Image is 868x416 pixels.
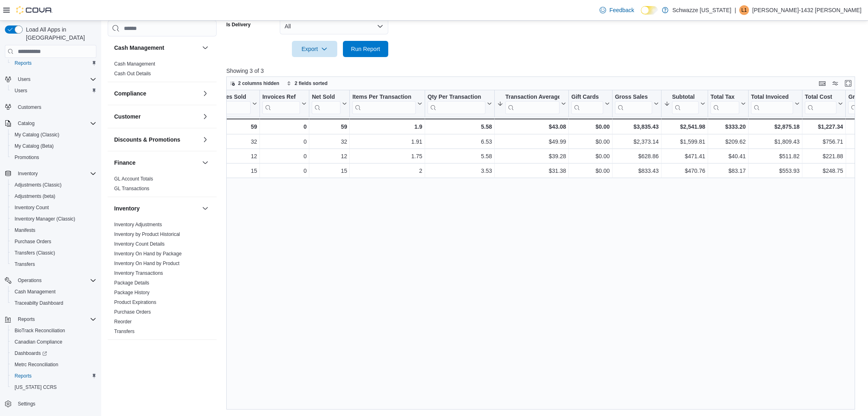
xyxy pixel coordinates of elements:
[11,259,38,269] a: Transfers
[11,360,96,369] span: Metrc Reconciliation
[114,185,149,192] span: GL Transactions
[114,309,151,315] span: Purchase Orders
[15,314,96,324] span: Reports
[114,71,151,76] a: Cash Out Details
[11,337,66,347] a: Canadian Compliance
[751,122,800,132] div: $2,875.18
[312,122,347,132] div: 59
[114,61,155,67] a: Cash Management
[15,384,57,391] span: [US_STATE] CCRS
[15,339,62,345] span: Canadian Compliance
[114,280,149,286] a: Package Details
[752,5,862,15] p: [PERSON_NAME]-1432 [PERSON_NAME]
[15,87,27,94] span: Users
[15,143,54,149] span: My Catalog (Beta)
[15,238,51,245] span: Purchase Orders
[830,79,840,88] button: Display options
[843,79,853,88] button: Enter fullscreen
[114,319,132,325] a: Reorder
[8,57,100,69] button: Reports
[114,159,199,167] button: Finance
[114,221,162,228] span: Inventory Adjustments
[114,89,146,98] h3: Compliance
[641,6,658,15] input: Dark Mode
[2,168,100,179] button: Inventory
[200,112,210,121] button: Customer
[11,287,59,297] a: Cash Management
[11,180,96,190] span: Adjustments (Classic)
[18,104,41,110] span: Customers
[18,401,35,407] span: Settings
[114,290,149,295] a: Package History
[711,122,746,132] div: $333.20
[11,225,38,235] a: Manifests
[8,213,100,225] button: Inventory Manager (Classic)
[200,204,210,213] button: Inventory
[18,120,34,127] span: Catalog
[297,41,332,57] span: Export
[11,348,50,358] a: Dashboards
[11,382,96,392] span: Washington CCRS
[15,193,55,200] span: Adjustments (beta)
[114,250,182,257] span: Inventory On Hand by Package
[262,122,307,132] div: 0
[11,360,62,369] a: Metrc Reconciliation
[11,130,96,140] span: My Catalog (Classic)
[280,18,388,34] button: All
[2,118,100,129] button: Catalog
[11,259,96,269] span: Transfers
[18,277,42,284] span: Operations
[226,67,862,75] p: Showing 3 of 3
[114,260,179,267] span: Inventory On Hand by Product
[8,247,100,259] button: Transfers (Classic)
[8,286,100,297] button: Cash Management
[2,314,100,325] button: Reports
[114,176,153,182] a: GL Account Totals
[11,287,96,297] span: Cash Management
[11,141,96,151] span: My Catalog (Beta)
[8,191,100,202] button: Adjustments (beta)
[15,204,49,211] span: Inventory Count
[15,74,34,84] button: Users
[15,169,41,178] button: Inventory
[108,59,217,82] div: Cash Management
[8,297,100,309] button: Traceabilty Dashboard
[15,361,58,368] span: Metrc Reconciliation
[8,325,100,336] button: BioTrack Reconciliation
[23,25,96,42] span: Load All Apps in [GEOGRAPHIC_DATA]
[114,222,162,227] a: Inventory Adjustments
[8,348,100,359] a: Dashboards
[15,399,96,409] span: Settings
[114,270,163,276] span: Inventory Transactions
[15,119,96,128] span: Catalog
[292,41,337,57] button: Export
[200,346,210,356] button: Loyalty
[114,136,180,144] h3: Discounts & Promotions
[739,5,749,15] div: Lacy-1432 Manning
[8,225,100,236] button: Manifests
[11,191,59,201] a: Adjustments (beta)
[11,371,35,381] a: Reports
[11,348,96,358] span: Dashboards
[11,225,96,235] span: Manifests
[114,347,134,355] h3: Loyalty
[15,216,75,222] span: Inventory Manager (Classic)
[18,76,30,83] span: Users
[8,359,100,370] button: Metrc Reconciliation
[114,251,182,257] a: Inventory On Hand by Package
[114,136,199,144] button: Discounts & Promotions
[664,122,705,132] div: $2,541.98
[343,41,388,57] button: Run Report
[11,203,52,212] a: Inventory Count
[497,122,566,132] div: $43.08
[114,112,140,121] h3: Customer
[15,373,32,379] span: Reports
[352,122,422,132] div: 1.9
[114,159,136,167] h3: Finance
[15,119,38,128] button: Catalog
[734,5,736,15] p: |
[571,122,610,132] div: $0.00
